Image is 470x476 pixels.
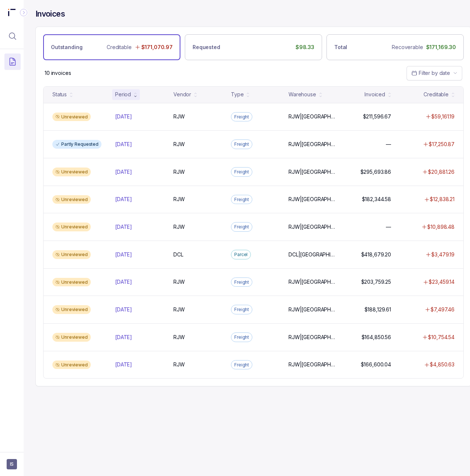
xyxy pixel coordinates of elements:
[173,361,185,368] p: RJW
[288,251,335,258] p: DCL|[GEOGRAPHIC_DATA], DCL|LN, DCL|YK
[430,196,455,203] p: $12,838.21
[360,168,391,176] p: $295,693.86
[193,44,220,51] p: Requested
[407,66,462,80] button: Date Range Picker
[392,44,423,51] p: Recoverable
[419,70,450,76] span: Filter by date
[231,91,243,98] div: Type
[428,168,455,176] p: $20,881.26
[45,69,71,77] div: Remaining page entries
[234,196,249,203] p: Freight
[234,334,249,341] p: Freight
[51,44,82,51] p: Outstanding
[234,223,249,231] p: Freight
[426,44,456,51] p: $171,169.30
[361,251,391,258] p: $418,679.20
[4,54,21,70] button: Menu Icon Button DocumentTextIcon
[7,459,17,469] button: User initials
[173,223,185,231] p: RJW
[361,278,391,286] p: $203,759.25
[35,9,65,19] h4: Invoices
[364,306,391,313] p: $188,129.61
[115,334,132,341] p: [DATE]
[173,168,185,176] p: RJW
[115,113,132,120] p: [DATE]
[115,361,132,368] p: [DATE]
[288,113,335,120] p: RJW|[GEOGRAPHIC_DATA]
[52,305,91,314] div: Unreviewed
[361,361,391,368] p: $166,600.04
[115,223,132,231] p: [DATE]
[4,28,21,44] button: Menu Icon Button MagnifyingGlassIcon
[431,113,455,120] p: $59,161.19
[234,168,249,176] p: Freight
[288,168,335,176] p: RJW|[GEOGRAPHIC_DATA]
[52,278,91,287] div: Unreviewed
[362,334,391,341] p: $164,850.56
[288,91,316,98] div: Warehouse
[288,306,335,313] p: RJW|[GEOGRAPHIC_DATA]
[411,69,450,77] search: Date Range Picker
[173,91,191,98] div: Vendor
[173,196,185,203] p: RJW
[234,361,249,369] p: Freight
[234,279,249,286] p: Freight
[288,196,335,203] p: RJW|[GEOGRAPHIC_DATA]
[173,278,185,286] p: RJW
[296,44,314,51] p: $98.33
[52,91,67,98] div: Status
[52,113,91,121] div: Unreviewed
[234,306,249,313] p: Freight
[52,250,91,259] div: Unreviewed
[288,278,335,286] p: RJW|[GEOGRAPHIC_DATA]
[173,113,185,120] p: RJW
[234,141,249,148] p: Freight
[115,91,131,98] div: Period
[173,334,185,341] p: RJW
[429,141,455,148] p: $17,250.87
[115,278,132,286] p: [DATE]
[386,141,391,148] p: —
[52,140,101,149] div: Partly Requested
[288,334,335,341] p: RJW|[GEOGRAPHIC_DATA]
[288,223,335,231] p: RJW|[GEOGRAPHIC_DATA]
[362,196,391,203] p: $182,344.58
[429,278,455,286] p: $23,459.14
[234,113,249,121] p: Freight
[45,69,71,77] p: 10 invoices
[173,141,185,148] p: RJW
[427,223,455,231] p: $10,898.48
[431,251,455,258] p: $3,479.19
[288,141,335,148] p: RJW|[GEOGRAPHIC_DATA]
[334,44,347,51] p: Total
[364,91,385,98] div: Invoiced
[52,168,91,176] div: Unreviewed
[424,91,449,98] div: Creditable
[141,44,173,51] p: $171,070.97
[19,8,28,17] div: Collapse Icon
[363,113,391,120] p: $211,596.67
[234,251,248,258] p: Parcel
[173,306,185,313] p: RJW
[431,306,455,313] p: $7,497.46
[115,141,132,148] p: [DATE]
[288,361,335,368] p: RJW|[GEOGRAPHIC_DATA]
[115,251,132,258] p: [DATE]
[52,333,91,342] div: Unreviewed
[52,223,91,231] div: Unreviewed
[430,361,455,368] p: $4,850.63
[115,168,132,176] p: [DATE]
[115,196,132,203] p: [DATE]
[107,44,132,51] p: Creditable
[115,306,132,313] p: [DATE]
[52,361,91,369] div: Unreviewed
[428,334,455,341] p: $10,754.54
[173,251,183,258] p: DCL
[386,223,391,231] p: —
[52,195,91,204] div: Unreviewed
